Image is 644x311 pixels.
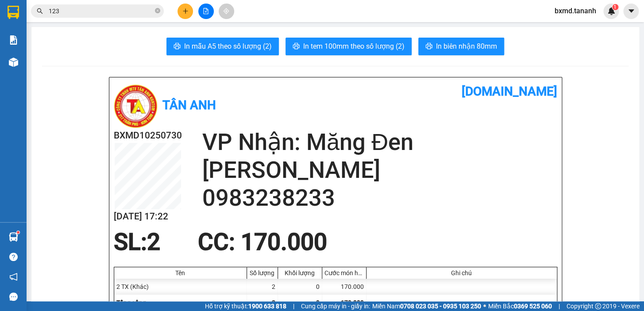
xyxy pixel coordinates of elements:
[114,209,182,224] h2: [DATE] 17:22
[425,42,432,51] span: printer
[285,38,412,55] button: printerIn tem 100mm theo số lượng (2)
[202,184,557,212] h2: 0983238233
[9,232,18,242] img: warehouse-icon
[514,303,552,310] strong: 0369 525 060
[249,269,275,276] div: Số lượng
[301,301,370,311] span: Cung cấp máy in - giấy in:
[9,253,18,261] span: question-circle
[595,303,601,309] span: copyright
[322,279,366,295] div: 170.000
[177,4,193,19] button: plus
[203,8,209,14] span: file-add
[219,4,234,19] button: aim
[9,292,18,301] span: message
[9,58,18,67] img: warehouse-icon
[613,4,617,10] span: 1
[559,301,560,311] span: |
[278,279,322,295] div: 0
[436,41,497,52] span: In biên nhận 80mm
[369,269,555,276] div: Ghi chú
[9,35,18,45] img: solution-icon
[147,228,160,256] span: 2
[627,7,635,15] span: caret-down
[116,269,244,276] div: Tên
[488,301,552,311] span: Miền Bắc
[174,42,181,51] span: printer
[418,38,504,55] button: printerIn biên nhận 80mm
[166,38,279,55] button: printerIn mẫu A5 theo số lượng (2)
[612,4,618,10] sup: 1
[462,84,557,99] b: [DOMAIN_NAME]
[293,301,294,311] span: |
[205,301,286,311] span: Hỗ trợ kỹ thuật:
[341,299,364,306] span: 170.000
[116,299,146,306] span: Tổng cộng
[49,6,153,16] input: Tìm tên, số ĐT hoặc mã đơn
[623,4,639,19] button: caret-down
[114,84,158,128] img: logo.jpg
[17,231,19,234] sup: 1
[202,128,557,156] h2: VP Nhận: Măng Đen
[114,228,147,256] span: SL:
[184,41,272,52] span: In mẫu A5 theo số lượng (2)
[8,6,19,19] img: logo-vxr
[114,128,182,143] h2: BXMD10250730
[483,304,486,308] span: ⚪️
[223,8,229,14] span: aim
[607,7,615,15] img: icon-new-feature
[9,273,18,281] span: notification
[324,269,364,276] div: Cước món hàng
[37,8,43,14] span: search
[316,299,320,306] span: 0
[248,303,286,310] strong: 1900 633 818
[198,4,214,19] button: file-add
[155,7,160,15] span: close-circle
[182,8,189,14] span: plus
[372,301,481,311] span: Miền Nam
[303,41,405,52] span: In tem 100mm theo số lượng (2)
[548,5,603,16] span: bxmd.tananh
[155,8,160,13] span: close-circle
[272,299,275,306] span: 2
[247,279,278,295] div: 2
[400,303,481,310] strong: 0708 023 035 - 0935 103 250
[293,42,300,51] span: printer
[193,229,332,255] div: CC : 170.000
[280,269,320,276] div: Khối lượng
[114,279,247,295] div: 2 TX (Khác)
[162,98,216,112] b: Tân Anh
[202,156,557,184] h2: [PERSON_NAME]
